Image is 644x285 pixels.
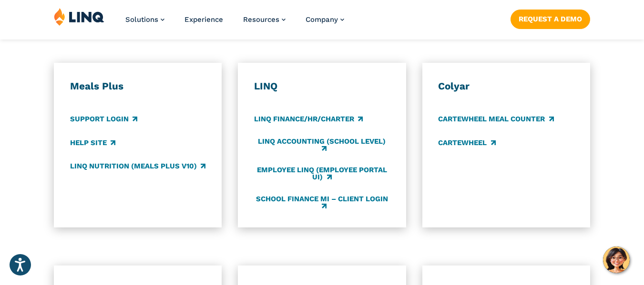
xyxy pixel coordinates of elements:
[70,138,115,148] a: Help Site
[184,15,223,24] a: Experience
[70,80,206,92] h3: Meals Plus
[243,15,286,24] a: Resources
[306,15,344,24] a: Company
[306,15,338,24] span: Company
[438,80,574,92] h3: Colyar
[603,246,630,273] button: Hello, have a question? Let’s chat.
[243,15,279,24] span: Resources
[438,114,553,125] a: CARTEWHEEL Meal Counter
[511,10,590,29] a: Request a Demo
[511,8,590,29] nav: Button Navigation
[254,80,390,92] h3: LINQ
[438,138,495,148] a: CARTEWHEEL
[70,114,137,125] a: Support Login
[254,166,390,182] a: Employee LINQ (Employee Portal UI)
[254,138,390,153] a: LINQ Accounting (school level)
[125,15,158,24] span: Solutions
[254,114,363,125] a: LINQ Finance/HR/Charter
[54,8,104,26] img: LINQ | K‑12 Software
[125,15,164,24] a: Solutions
[254,195,390,210] a: School Finance MI – Client Login
[70,161,205,171] a: LINQ Nutrition (Meals Plus v10)
[125,8,344,39] nav: Primary Navigation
